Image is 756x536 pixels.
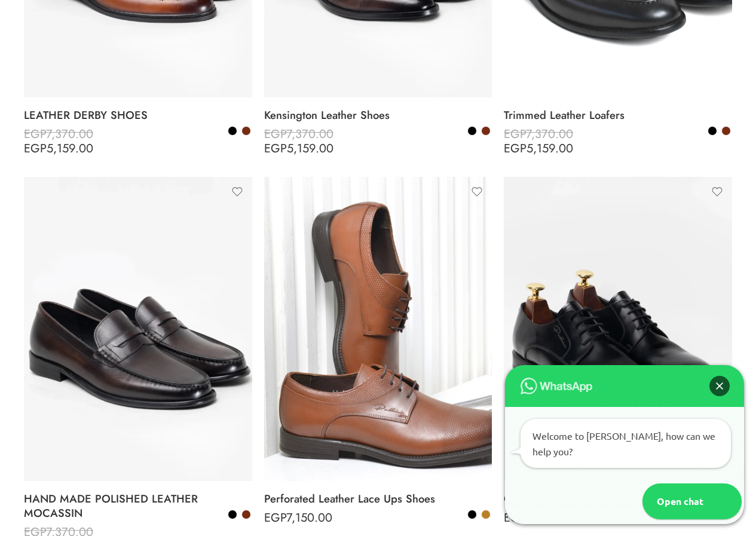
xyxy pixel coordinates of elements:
[264,140,333,157] bdi: 5,159.00
[241,125,252,136] a: Brown
[504,509,576,526] bdi: 8,800.00
[504,509,527,526] span: EGP
[642,483,706,519] div: Open chat
[504,140,573,157] bdi: 5,159.00
[264,103,492,127] a: Kensington Leather Shoes
[227,125,238,136] a: Black
[264,140,287,157] span: EGP
[504,125,573,143] bdi: 7,370.00
[504,487,732,511] a: Classic Ceremony Shoes
[24,125,46,143] span: EGP
[504,140,527,157] span: EGP
[24,103,252,127] a: LEATHER DERBY SHOES
[24,487,252,525] a: HAND MADE POLISHED LEATHER MOCASSIN
[264,125,286,143] span: EGP
[707,125,718,136] a: Black
[24,125,93,143] bdi: 7,370.00
[480,509,491,520] a: Camel
[504,103,732,127] a: Trimmed Leather Loafers
[264,509,332,526] bdi: 7,150.00
[521,419,731,468] div: Welcome to [PERSON_NAME], how can we help you?
[642,483,742,519] div: Open chat
[504,125,526,143] span: EGP
[264,487,492,511] a: Perforated Leather Lace Ups Shoes
[264,509,286,526] span: EGP
[264,125,333,143] bdi: 7,370.00
[24,140,47,157] span: EGP
[467,509,478,520] a: Black
[709,376,730,396] div: Close
[241,509,252,520] a: Brown
[721,125,731,136] a: Brown
[24,140,93,157] bdi: 5,159.00
[227,509,238,520] a: Black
